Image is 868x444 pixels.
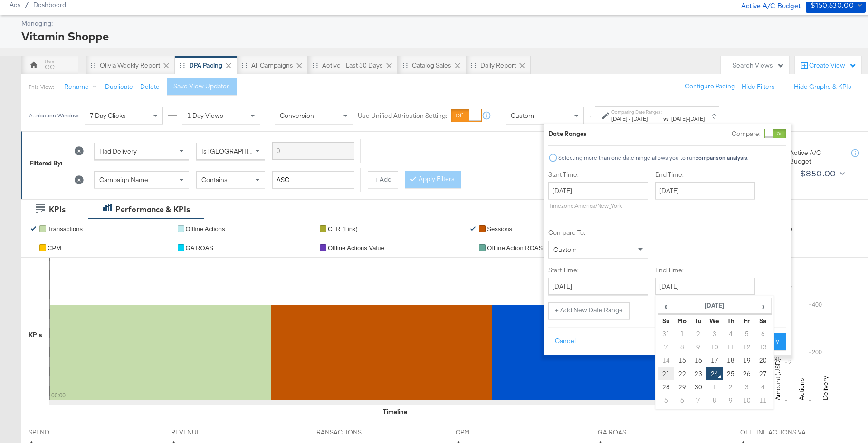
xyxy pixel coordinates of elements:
span: OFFLINE ACTIONS VALUE [740,426,811,435]
th: Th [723,312,739,325]
button: Configure Pacing [678,76,742,93]
span: [DATE] [671,113,687,120]
span: 1 Day Views [187,109,223,118]
button: + Add [368,169,398,186]
label: Compare To: [548,226,786,235]
div: Drag to reorder tab [402,60,408,66]
td: 29 [674,378,690,392]
label: End Time: [655,264,759,273]
span: ↑ [585,114,594,117]
div: Date Ranges [548,127,587,136]
div: Drag to reorder tab [313,60,318,66]
td: 10 [706,338,723,352]
span: CPM [48,242,61,250]
td: 4 [755,378,771,392]
td: 25 [723,365,739,378]
td: 5 [739,325,755,338]
button: + Add New Date Range [548,300,630,318]
label: Use Unified Attribution Setting: [358,109,447,118]
th: We [706,312,723,325]
a: ✔ [468,241,477,251]
p: Timezone: America/New_York [548,200,648,207]
td: 5 [658,392,674,405]
div: - [611,113,662,121]
a: ✔ [468,222,477,232]
div: KPIs [29,328,42,338]
div: Active A/C Budget [790,146,842,164]
button: Delete [140,80,160,89]
th: Fr [739,312,755,325]
span: Offline Actions [186,223,225,231]
span: GA ROAS [598,426,669,435]
td: 28 [658,378,674,392]
td: 8 [706,392,723,405]
label: Comparing Date Ranges: [611,107,662,113]
td: 3 [739,378,755,392]
text: Amount (USD) [773,357,782,398]
span: Conversion [280,109,314,118]
button: Hide Filters [742,80,775,89]
td: 15 [674,352,690,365]
div: This View: [29,81,54,89]
a: ✔ [29,241,38,251]
td: 4 [723,325,739,338]
span: ‹ [658,297,673,311]
td: 24 [706,365,723,378]
label: Start Time: [548,168,648,177]
button: Cancel [548,331,582,348]
a: ✔ [167,222,176,232]
div: Drag to reorder tab [180,60,185,66]
button: Rename [57,77,107,94]
div: Create View [809,59,857,68]
td: 22 [674,365,690,378]
td: 11 [723,338,739,352]
td: 10 [739,392,755,405]
td: 14 [658,352,674,365]
td: 1 [706,378,723,392]
div: Daily Report [480,59,516,68]
div: Search Views [733,59,784,68]
a: ✔ [309,241,318,251]
div: Active - Last 30 Days [322,59,383,68]
td: 11 [755,392,771,405]
div: Olivia Weekly Report [100,59,160,68]
span: 7 Day Clicks [90,109,126,118]
span: SPEND [29,426,100,435]
td: 30 [690,378,706,392]
span: CPM [456,426,527,435]
text: Delivery [821,374,830,398]
td: 6 [674,392,690,405]
td: 7 [658,338,674,352]
input: Enter a search term [272,140,354,158]
div: Drag to reorder tab [242,60,247,66]
td: 20 [755,352,771,365]
span: Transactions [48,223,83,231]
label: End Time: [655,168,759,177]
input: Enter a search term [272,169,354,187]
div: Attribution Window: [29,110,80,117]
td: 2 [690,325,706,338]
button: Hide Graphs & KPIs [794,80,851,89]
a: ✔ [309,222,318,232]
span: Custom [553,243,577,252]
td: 27 [755,365,771,378]
a: ✔ [29,222,38,232]
label: Compare: [732,127,761,136]
th: [DATE] [674,296,755,312]
div: Drag to reorder tab [90,60,95,66]
span: Offline Actions Value [328,242,384,250]
div: KPIs [49,202,66,213]
div: All Campaigns [251,59,293,68]
span: Contains [201,174,228,182]
span: GA ROAS [186,242,214,250]
div: Vitamin Shoppe [21,26,863,42]
td: 21 [658,365,674,378]
td: 13 [755,338,771,352]
button: $850.00 [796,164,847,179]
th: Tu [690,312,706,325]
div: OC [45,61,55,70]
th: Sa [755,312,771,325]
div: Managing: [21,17,863,26]
label: Start Time: [548,264,648,273]
td: 3 [706,325,723,338]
